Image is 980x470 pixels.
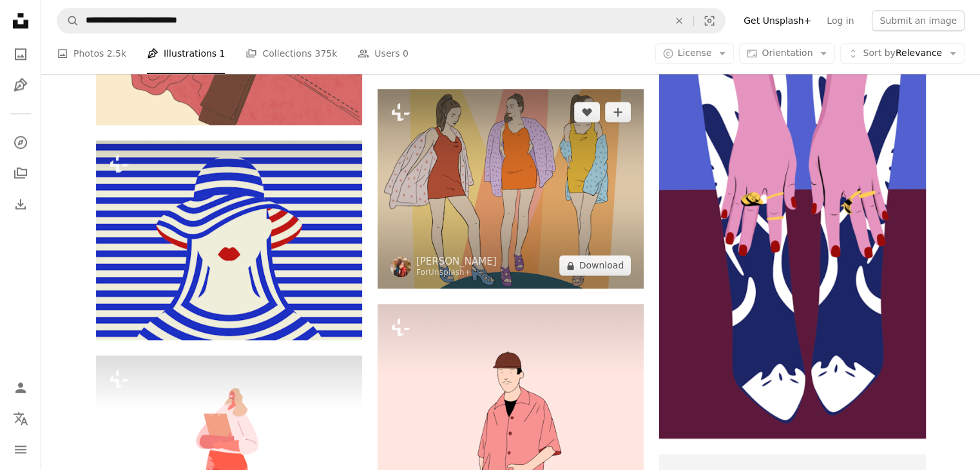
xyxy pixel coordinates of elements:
button: Search Unsplash [57,8,79,33]
a: Three women pose in colorful dresses and cardigans. [378,183,644,194]
a: Photos 2.5k [57,33,126,75]
button: License [655,44,735,64]
div: For [416,268,497,278]
button: Like [574,102,600,122]
button: Orientation [739,44,835,64]
a: Log in [819,10,861,31]
a: Log in / Sign up [8,375,34,400]
form: Find visuals sitewide [57,8,725,33]
a: Striped pattern with a red dot in center [96,234,362,245]
span: Relevance [863,48,942,61]
a: Collections 375k [245,33,337,75]
span: 0 [403,47,408,61]
span: 375k [314,47,337,61]
a: Users 0 [358,33,408,75]
a: Hands with rings over patterned cowboy boots. [659,223,925,235]
button: Add to Collection [605,102,631,122]
button: Visual search [694,8,725,33]
a: Explore [8,129,34,155]
button: Menu [8,437,34,462]
a: Get Unsplash+ [736,10,819,31]
a: Home — Unsplash [8,8,34,36]
span: Sort by [863,48,895,59]
span: Orientation [762,48,812,59]
img: Hands with rings over patterned cowboy boots. [659,20,925,438]
a: Illustrations [8,72,34,98]
img: Go to Sara Oliveira's profile [390,256,411,277]
button: Language [8,406,34,431]
button: Clear [665,8,693,33]
a: Collections [8,160,34,186]
span: 2.5k [107,47,126,61]
span: License [678,48,712,59]
img: Striped pattern with a red dot in center [96,140,362,340]
img: Three women pose in colorful dresses and cardigans. [378,89,644,288]
a: Unsplash+ [428,268,471,277]
button: Sort byRelevance [840,44,965,64]
button: Submit an image [872,10,965,31]
button: Download [559,255,631,276]
a: Photos [8,41,34,67]
a: [PERSON_NAME] [416,255,497,268]
a: Download History [8,191,34,217]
